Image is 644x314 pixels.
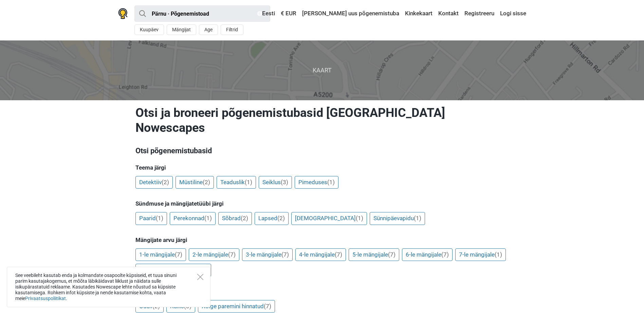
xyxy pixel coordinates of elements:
[135,176,173,189] a: Detektiiv(2)
[403,7,434,20] a: Kinkekaart
[135,105,509,135] h1: Otsi ja broneeri põgenemistubasid [GEOGRAPHIC_DATA] Nowescapes
[204,215,212,222] span: (1)
[176,176,214,189] a: Müstiline(2)
[135,264,211,277] a: 8le ja rohkem mängijale(1)
[175,251,182,258] span: (7)
[295,176,338,189] a: Pimeduses(1)
[414,215,421,222] span: (1)
[245,179,252,186] span: (1)
[455,248,506,261] a: 7-le mängijale(1)
[327,179,335,186] span: (1)
[135,200,509,207] h5: Sündmuse ja mängijatetüübi järgi
[189,248,239,261] a: 2-le mängijale(7)
[135,237,509,243] h5: Mängijate arvu järgi
[281,251,289,258] span: (7)
[134,5,270,22] input: proovi “Tallinn”
[402,248,453,261] a: 6-le mängijale(7)
[264,303,271,310] span: (7)
[281,179,288,186] span: (3)
[300,7,401,20] a: [PERSON_NAME] uus põgenemistuba
[135,164,509,171] h5: Teema järgi
[277,215,285,222] span: (2)
[242,248,293,261] a: 3-le mängijale(7)
[167,24,196,35] button: Mängijat
[495,251,502,258] span: (1)
[255,212,289,225] a: Lapsed(2)
[203,179,210,186] span: (2)
[463,7,496,20] a: Registreeru
[170,212,216,225] a: Perekonnad(1)
[199,24,218,35] button: Age
[135,288,509,295] h5: Hinna ja arvustuste järgi
[437,7,460,20] a: Kontakt
[134,24,164,35] button: Kuupäev
[370,212,425,225] a: Sünnipäevapidu(1)
[162,179,169,186] span: (2)
[259,176,292,189] a: Seiklus(3)
[241,215,248,222] span: (2)
[257,11,262,16] img: Eesti
[388,251,395,258] span: (7)
[217,176,256,189] a: Teaduslik(1)
[198,300,275,313] a: Kõige paremini hinnatud(7)
[152,303,160,310] span: (2)
[228,251,236,258] span: (7)
[498,7,526,20] a: Logi sisse
[218,212,252,225] a: Sõbrad(2)
[118,8,128,19] img: Nowescape logo
[256,7,277,20] a: Eesti
[295,248,346,261] a: 4-le mängijale(7)
[7,267,210,307] div: See veebileht kasutab enda ja kolmandate osapoolte küpsiseid, et tuua sinuni parim kasutajakogemu...
[291,212,367,225] a: [DEMOGRAPHIC_DATA](1)
[135,145,509,156] h3: Otsi põgenemistubasid
[197,274,203,280] button: Close
[279,7,298,20] a: € EUR
[221,24,243,35] button: Filtrid
[349,248,399,261] a: 5-le mängijale(7)
[135,212,167,225] a: Paarid(1)
[25,296,66,301] a: Privaatsuspoliitikat
[356,215,363,222] span: (1)
[184,303,191,310] span: (3)
[156,215,163,222] span: (1)
[135,248,186,261] a: 1-le mängijale(7)
[335,251,342,258] span: (7)
[441,251,449,258] span: (7)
